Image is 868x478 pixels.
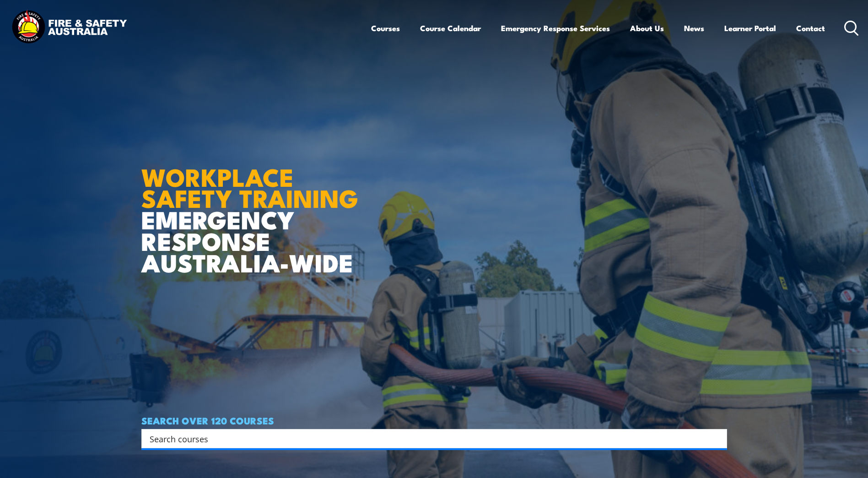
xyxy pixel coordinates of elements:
[420,16,481,40] a: Course Calendar
[150,432,707,445] input: Search input
[141,143,365,273] h1: EMERGENCY RESPONSE AUSTRALIA-WIDE
[151,432,709,445] form: Search form
[630,16,664,40] a: About Us
[711,432,724,445] button: Search magnifier button
[684,16,704,40] a: News
[141,415,727,425] h4: SEARCH OVER 120 COURSES
[796,16,825,40] a: Contact
[501,16,610,40] a: Emergency Response Services
[724,16,776,40] a: Learner Portal
[371,16,400,40] a: Courses
[141,157,358,217] strong: WORKPLACE SAFETY TRAINING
